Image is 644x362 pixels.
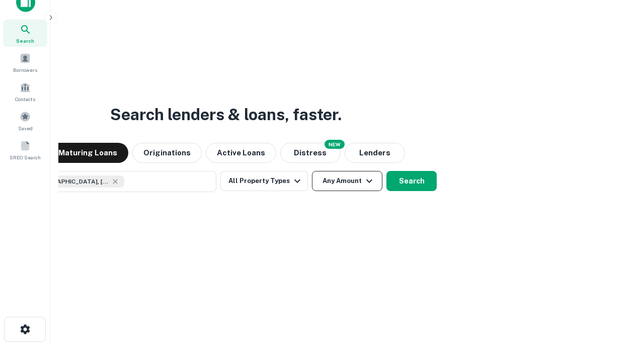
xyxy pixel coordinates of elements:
[3,78,47,105] a: Contacts
[16,37,34,45] span: Search
[594,282,644,330] iframe: Chat Widget
[18,124,33,132] span: Saved
[3,49,47,76] a: Borrowers
[3,136,47,163] a: SREO Search
[220,171,308,191] button: All Property Types
[15,171,216,192] button: [GEOGRAPHIC_DATA], [GEOGRAPHIC_DATA], [GEOGRAPHIC_DATA]
[13,66,37,74] span: Borrowers
[47,143,128,163] button: Maturing Loans
[345,143,405,163] button: Lenders
[3,107,47,134] a: Saved
[325,140,345,149] div: NEW
[15,95,35,103] span: Contacts
[132,143,202,163] button: Originations
[110,103,342,127] h3: Search lenders & loans, faster.
[312,171,382,191] button: Any Amount
[3,20,47,47] a: Search
[386,171,437,191] button: Search
[280,143,341,163] button: Search distressed loans with lien and other non-mortgage details.
[10,153,41,161] span: SREO Search
[206,143,276,163] button: Active Loans
[34,177,109,186] span: [GEOGRAPHIC_DATA], [GEOGRAPHIC_DATA], [GEOGRAPHIC_DATA]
